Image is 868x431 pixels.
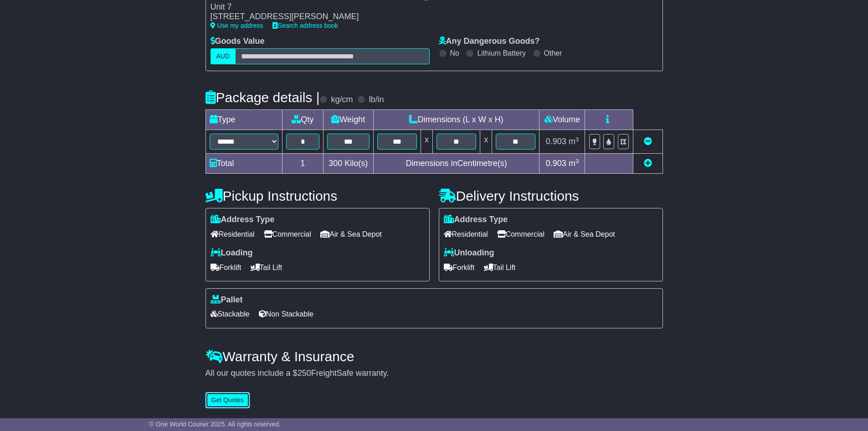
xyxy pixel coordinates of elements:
span: Non Stackable [259,307,313,321]
span: m [569,137,579,146]
td: Qty [282,110,323,130]
td: 1 [282,154,323,174]
td: Dimensions (L x W x H) [373,110,539,130]
span: Commercial [264,227,311,241]
span: 0.903 [546,159,566,168]
span: Residential [444,227,488,241]
span: 300 [329,159,342,168]
span: Forklift [211,260,241,275]
label: Pallet [211,295,243,305]
label: Lithium Battery [477,49,526,57]
td: Weight [323,110,373,130]
span: m [569,159,579,168]
label: No [450,49,459,57]
span: Commercial [497,227,544,241]
td: Kilo(s) [323,154,373,174]
span: Forklift [444,260,475,275]
sup: 3 [575,158,579,165]
h4: Delivery Instructions [439,188,663,203]
td: Total [205,154,282,174]
a: Add new item [644,159,652,168]
a: Remove this item [644,137,652,146]
label: Unloading [444,248,494,258]
label: Loading [211,248,253,258]
span: Residential [211,227,255,241]
a: Search address book [272,22,338,29]
div: All our quotes include a $ FreightSafe warranty. [205,369,663,379]
span: © One World Courier 2025. All rights reserved. [149,421,281,428]
h4: Pickup Instructions [205,188,430,203]
span: Stackable [211,307,250,321]
label: Address Type [211,215,275,225]
td: x [421,130,432,154]
label: AUD [211,48,236,64]
label: lb/in [369,95,384,105]
label: Address Type [444,215,508,225]
h4: Warranty & Insurance [205,349,663,364]
td: Volume [539,110,585,130]
td: x [480,130,492,154]
td: Type [205,110,282,130]
td: Dimensions in Centimetre(s) [373,154,539,174]
span: Tail Lift [484,260,516,275]
span: 250 [298,369,311,378]
span: Tail Lift [251,260,282,275]
label: Other [544,49,562,57]
label: Goods Value [211,36,265,47]
sup: 3 [575,136,579,143]
label: kg/cm [331,95,353,105]
label: Any Dangerous Goods? [439,36,540,47]
div: Unit 7 [211,2,413,12]
span: 0.903 [546,137,566,146]
h4: Package details | [205,90,320,105]
button: Get Quotes [205,392,250,408]
div: [STREET_ADDRESS][PERSON_NAME] [211,12,413,22]
span: Air & Sea Depot [320,227,382,241]
a: Use my address [211,22,263,29]
span: Air & Sea Depot [554,227,615,241]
